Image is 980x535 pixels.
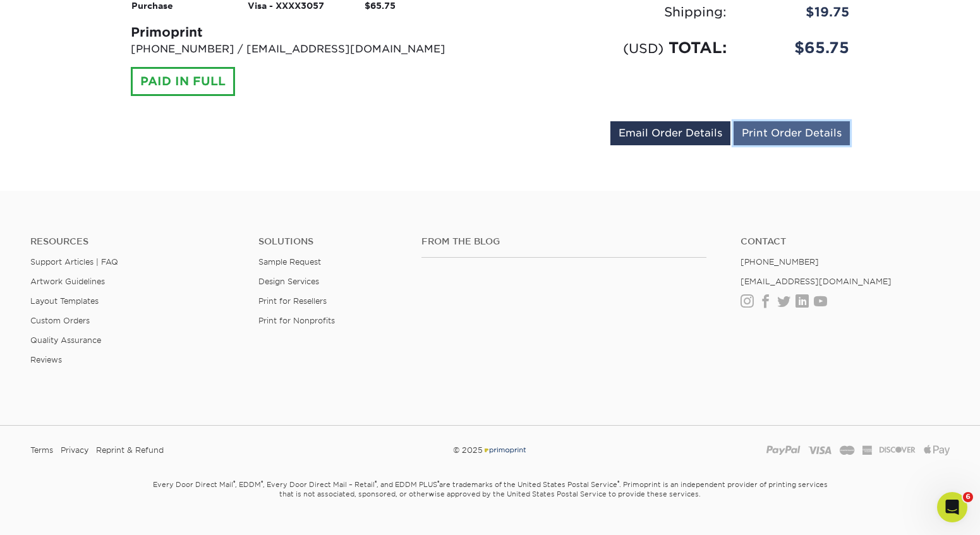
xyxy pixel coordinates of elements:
[261,479,263,486] sup: ®
[233,479,235,486] sup: ®
[258,316,335,325] a: Print for Nonprofits
[937,492,967,522] iframe: Intercom live chat
[131,1,173,11] strong: Purchase
[30,277,105,286] a: Artwork Guidelines
[258,277,319,286] a: Design Services
[258,257,321,267] a: Sample Request
[437,479,439,486] sup: ®
[30,355,62,364] a: Reviews
[61,441,88,460] a: Privacy
[736,37,859,59] div: $65.75
[30,236,239,247] h4: Resources
[741,257,819,267] a: [PHONE_NUMBER]
[131,67,235,96] div: PAID IN FULL
[741,236,950,247] a: Contact
[617,479,619,486] sup: ®
[623,40,663,56] small: (USD)
[483,445,527,455] img: Primoprint
[30,296,99,306] a: Layout Templates
[248,1,324,11] strong: Visa - XXXX3057
[736,3,859,21] div: $19.75
[121,475,860,531] small: Every Door Direct Mail , EDDM , Every Door Direct Mail – Retail , and EDDM PLUS are trademarks of...
[610,121,730,145] a: Email Order Details
[30,257,118,267] a: Support Articles | FAQ
[96,441,164,460] a: Reprint & Refund
[131,42,481,57] p: [PHONE_NUMBER] / [EMAIL_ADDRESS][DOMAIN_NAME]
[741,277,892,286] a: [EMAIL_ADDRESS][DOMAIN_NAME]
[490,3,736,21] div: Shipping:
[365,1,396,11] strong: $65.75
[421,236,706,247] h4: From the Blog
[258,236,402,247] h4: Solutions
[334,441,646,460] div: © 2025
[30,335,101,345] a: Quality Assurance
[131,23,481,42] div: Primoprint
[668,39,727,57] span: TOTAL:
[30,316,90,325] a: Custom Orders
[963,492,973,502] span: 6
[30,441,53,460] a: Terms
[258,296,327,306] a: Print for Resellers
[734,121,850,145] a: Print Order Details
[375,479,377,486] sup: ®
